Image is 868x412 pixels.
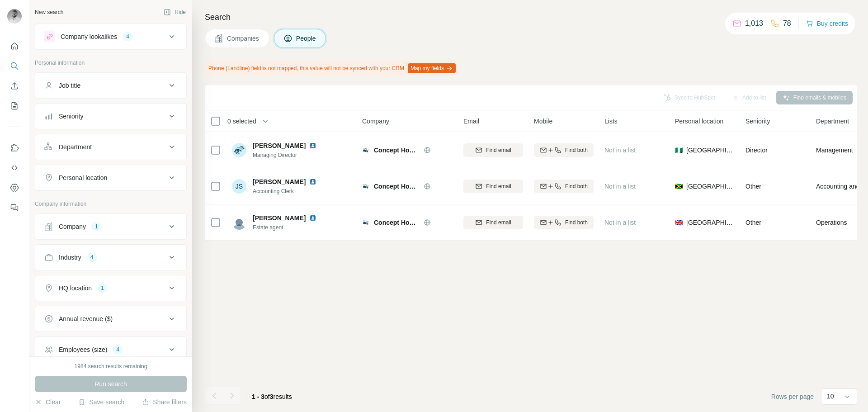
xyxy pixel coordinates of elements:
[59,112,83,121] div: Seniority
[142,398,187,407] button: Share filters
[78,398,124,407] button: Save search
[806,17,848,30] button: Buy credits
[675,218,683,227] span: 🇬🇧
[486,146,511,154] span: Find email
[157,5,192,19] button: Hide
[362,147,369,154] img: Logo of Concept Homes
[264,393,270,400] span: of
[35,216,186,237] button: Company1
[75,362,147,370] div: 1984 search results remaining
[7,78,22,94] button: Enrich CSV
[565,218,588,227] span: Find both
[59,173,107,182] div: Personal location
[7,98,22,114] button: My lists
[35,75,186,96] button: Job title
[604,183,636,190] span: Not in a list
[59,253,81,262] div: Industry
[35,308,186,330] button: Annual revenue ($)
[205,61,458,76] div: Phone (Landline) field is not mapped, this value will not be synced with your CRM
[232,143,246,157] img: Avatar
[565,182,588,190] span: Find both
[253,177,306,186] span: [PERSON_NAME]
[35,136,186,158] button: Department
[362,219,369,226] img: Logo of Concept Homes
[7,58,22,74] button: Search
[463,216,523,229] button: Find email
[675,146,683,155] span: 🇳🇬
[97,284,108,292] div: 1
[604,219,636,226] span: Not in a list
[7,180,22,196] button: Dashboard
[59,284,92,293] div: HQ location
[61,32,117,41] div: Company lookalikes
[816,218,847,227] span: Operations
[309,142,316,149] img: LinkedIn logo
[232,215,246,230] img: Avatar
[7,160,22,176] button: Use Surfe API
[123,33,133,41] div: 4
[87,253,97,261] div: 4
[745,147,768,154] span: Director
[59,345,107,354] div: Employees (size)
[362,183,369,190] img: Logo of Concept Homes
[59,142,92,152] div: Department
[463,143,523,157] button: Find email
[374,218,419,227] span: Concept Homes
[745,18,763,29] p: 1,013
[771,392,814,401] span: Rows per page
[227,117,256,126] span: 0 selected
[253,151,320,159] span: Managing Director
[675,182,683,191] span: 🇯🇲
[253,223,320,232] span: Estate agent
[309,214,316,222] img: LinkedIn logo
[252,393,292,400] span: results
[35,277,186,299] button: HQ location1
[827,392,834,401] p: 10
[59,81,80,90] div: Job title
[534,216,594,229] button: Find both
[270,393,274,400] span: 3
[675,117,723,126] span: Personal location
[227,34,260,43] span: Companies
[35,339,186,360] button: Employees (size)4
[7,38,22,54] button: Quick start
[374,182,419,191] span: Concept Homes
[35,398,61,407] button: Clear
[309,178,316,185] img: LinkedIn logo
[35,26,186,47] button: Company lookalikes4
[686,146,735,155] span: [GEOGRAPHIC_DATA]
[113,346,123,354] div: 4
[534,143,594,157] button: Find both
[486,182,511,190] span: Find email
[408,63,456,73] button: Map my fields
[35,59,187,67] p: Personal information
[374,146,419,155] span: Concept Homes
[816,117,849,126] span: Department
[463,180,523,193] button: Find email
[232,179,246,194] div: JS
[91,223,102,231] div: 1
[252,393,264,400] span: 1 - 3
[35,167,186,189] button: Personal location
[253,187,320,195] span: Accounting Clerk
[35,246,186,268] button: Industry4
[7,199,22,216] button: Feedback
[686,182,735,191] span: [GEOGRAPHIC_DATA]
[7,9,22,24] img: Avatar
[296,34,317,43] span: People
[253,141,306,150] span: [PERSON_NAME]
[816,146,853,155] span: Management
[7,140,22,156] button: Use Surfe on LinkedIn
[253,213,306,223] span: [PERSON_NAME]
[463,117,479,126] span: Email
[534,117,552,126] span: Mobile
[604,117,618,126] span: Lists
[745,183,761,190] span: Other
[35,200,187,208] p: Company information
[59,314,113,323] div: Annual revenue ($)
[783,18,791,29] p: 78
[534,180,594,193] button: Find both
[362,117,389,126] span: Company
[59,222,86,231] div: Company
[604,147,636,154] span: Not in a list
